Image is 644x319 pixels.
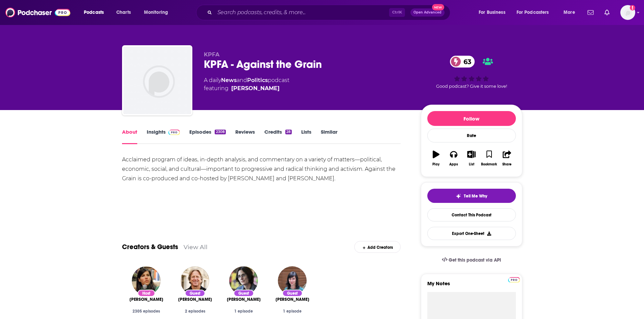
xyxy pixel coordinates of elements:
a: 63 [450,56,475,68]
span: Tell Me Why [464,193,487,199]
div: Guest [282,290,303,297]
img: Dacher Keltner [181,266,209,295]
span: For Podcasters [517,8,549,17]
button: Share [498,146,516,170]
div: Add Creators [354,241,401,253]
button: open menu [559,7,583,18]
div: 63Good podcast? Give it some love! [421,51,522,93]
img: Eva Payne [278,266,307,295]
a: Lists [301,129,311,144]
span: [PERSON_NAME] [276,297,309,302]
span: New [432,4,444,10]
div: Guest [185,290,205,297]
a: Reviews [235,129,255,144]
span: Good podcast? Give it some love! [436,84,507,89]
div: 2 episodes [176,309,214,314]
button: Bookmark [480,146,498,170]
a: About [122,129,137,144]
a: Pro website [508,276,520,283]
input: Search podcasts, credits, & more... [215,7,389,18]
div: Search podcasts, credits, & more... [202,5,457,20]
span: [PERSON_NAME] [129,297,163,302]
div: Acclaimed program of ideas, in-depth analysis, and commentary on a variety of matters—political, ... [122,155,401,183]
a: Ann Pellegrini [227,297,261,302]
span: [PERSON_NAME] [227,297,261,302]
button: Follow [427,111,516,126]
span: featuring [204,84,289,92]
a: News [221,77,237,83]
a: Episodes2308 [189,129,225,144]
span: Get this podcast via API [449,257,501,263]
button: Play [427,146,445,170]
a: Dacher Keltner [178,297,212,302]
div: Play [432,162,439,166]
button: tell me why sparkleTell Me Why [427,189,516,203]
a: Politics [247,77,268,83]
span: and [237,77,247,83]
img: User Profile [620,5,635,20]
div: Host [138,290,155,297]
span: Logged in as WesBurdett [620,5,635,20]
div: 1 episode [273,309,311,314]
div: Rate [427,129,516,142]
button: open menu [139,7,177,18]
button: Open AdvancedNew [410,8,445,17]
button: Apps [445,146,462,170]
div: 28 [285,130,292,134]
img: Podchaser Pro [508,277,520,283]
a: Charts [112,7,135,18]
div: 2305 episodes [127,309,165,314]
button: open menu [79,7,113,18]
div: 1 episode [225,309,263,314]
label: My Notes [427,280,516,292]
button: open menu [512,7,559,18]
a: Get this podcast via API [436,252,507,268]
button: open menu [474,7,514,18]
a: Similar [321,129,337,144]
div: Guest [234,290,254,297]
img: KPFA - Against the Grain [123,47,191,114]
img: tell me why sparkle [456,193,461,199]
svg: Add a profile image [630,5,635,10]
div: Apps [449,162,458,166]
a: Sasha Lilley [129,297,163,302]
span: More [564,8,575,17]
div: 2308 [215,130,225,134]
div: Bookmark [481,162,497,166]
a: Creators & Guests [122,243,178,251]
a: View All [184,243,208,250]
a: Contact This Podcast [427,208,516,221]
button: Export One-Sheet [427,227,516,240]
span: Charts [116,8,131,17]
a: Sasha Lilley [231,84,280,92]
a: Show notifications dropdown [602,7,612,18]
img: Sasha Lilley [132,266,161,295]
a: Eva Payne [276,297,309,302]
div: A daily podcast [204,76,289,92]
span: KPFA [204,51,219,58]
span: For Business [479,8,505,17]
span: Monitoring [144,8,168,17]
a: Show notifications dropdown [585,7,596,18]
button: List [462,146,480,170]
div: Share [502,162,511,166]
span: Ctrl K [389,8,405,17]
span: 63 [457,56,475,68]
span: Podcasts [84,8,104,17]
div: List [469,162,474,166]
button: Show profile menu [620,5,635,20]
img: Ann Pellegrini [229,266,258,295]
img: Podchaser Pro [168,130,180,135]
span: Open Advanced [413,11,442,14]
a: Credits28 [264,129,292,144]
a: InsightsPodchaser Pro [147,129,180,144]
span: [PERSON_NAME] [178,297,212,302]
img: Podchaser - Follow, Share and Rate Podcasts [5,6,70,19]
